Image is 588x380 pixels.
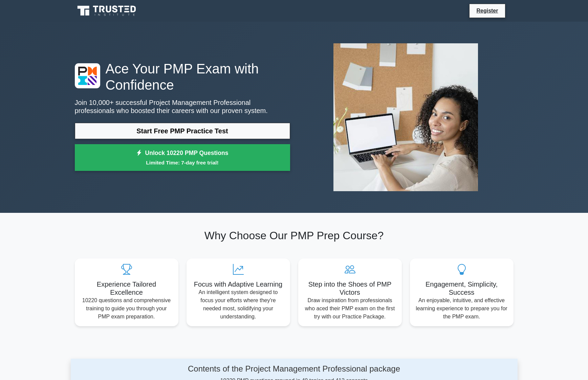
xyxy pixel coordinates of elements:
[83,159,282,166] small: Limited Time: 7-day free trial!
[135,364,454,374] h4: Contents of the Project Management Professional package
[75,123,290,139] a: Start Free PMP Practice Test
[80,296,173,321] p: 10220 questions and comprehensive training to guide you through your PMP exam preparation.
[80,280,173,296] h5: Experience Tailored Excellence
[192,288,285,321] p: An intelligent system designed to focus your efforts where they're needed most, solidifying your ...
[415,280,508,296] h5: Engagement, Simplicity, Success
[304,280,396,296] h5: Step into the Shoes of PMP Victors
[75,61,290,93] h1: Ace Your PMP Exam with Confidence
[304,296,396,321] p: Draw inspiration from professionals who aced their PMP exam on the first try with our Practice Pa...
[192,280,285,288] h5: Focus with Adaptive Learning
[75,98,290,115] p: Join 10,000+ successful Project Management Professional professionals who boosted their careers w...
[75,144,290,171] a: Unlock 10220 PMP QuestionsLimited Time: 7-day free trial!
[472,6,502,15] a: Register
[415,296,508,321] p: An enjoyable, intuitive, and effective learning experience to prepare you for the PMP exam.
[75,229,514,242] h2: Why Choose Our PMP Prep Course?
